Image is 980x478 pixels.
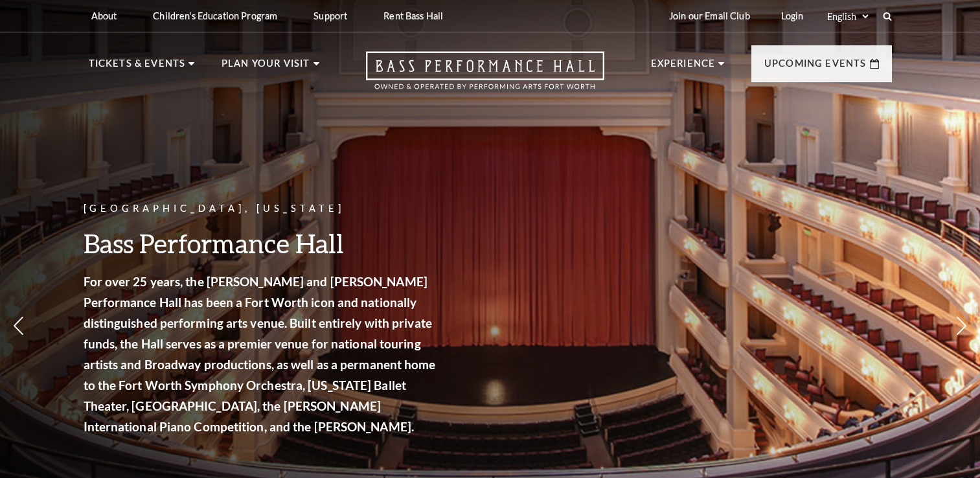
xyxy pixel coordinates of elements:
p: Upcoming Events [764,56,867,79]
p: Tickets & Events [89,56,186,79]
p: Children's Education Program [153,10,277,21]
p: Support [313,10,347,21]
p: Experience [651,56,716,79]
strong: For over 25 years, the [PERSON_NAME] and [PERSON_NAME] Performance Hall has been a Fort Worth ico... [84,274,436,434]
p: About [91,10,117,21]
p: [GEOGRAPHIC_DATA], [US_STATE] [84,201,440,217]
p: Rent Bass Hall [383,10,443,21]
h3: Bass Performance Hall [84,227,440,260]
select: Select: [825,10,871,23]
p: Plan Your Visit [222,56,310,79]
